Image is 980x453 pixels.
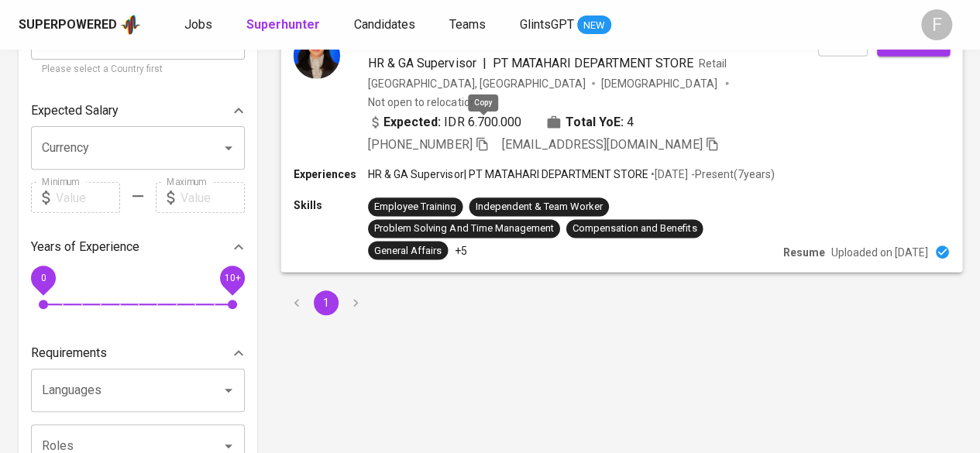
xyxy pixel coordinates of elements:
span: PT MATAHARI DEPARTMENT STORE [493,55,694,70]
div: Years of Experience [31,232,245,263]
span: 4 [627,112,634,131]
div: Superpowered [19,16,117,34]
p: Skills [294,197,368,213]
button: page 1 [314,290,339,315]
a: Superpoweredapp logo [19,13,141,36]
img: 196367b89fd30868f818a58a5319b186.jpeg [294,32,340,78]
div: IDR 6.700.000 [368,112,521,131]
b: Expected: [383,112,441,131]
a: Candidates [354,15,418,35]
a: GlintsGPT NEW [520,15,611,35]
input: Value [181,182,245,213]
a: Jobs [184,15,215,35]
div: F [921,9,952,40]
span: Add to job [885,35,942,53]
p: +5 [454,242,466,258]
p: Experiences [294,166,368,182]
span: Teams [449,17,486,32]
p: Years of Experience [31,238,139,256]
nav: pagination navigation [282,290,370,315]
span: HR & GA Supervisor [368,55,476,70]
button: Open [218,137,239,159]
b: Total YoE: [566,112,624,131]
div: Problem Solving And Time Management [374,221,554,236]
div: Independent & Team Worker [475,199,602,214]
span: [PERSON_NAME] [368,32,466,50]
div: Employee Training [374,199,456,214]
div: [GEOGRAPHIC_DATA], [GEOGRAPHIC_DATA] [368,75,586,91]
div: Expected Salary [31,95,245,126]
p: • [DATE] - Present ( 7 years ) [648,166,774,182]
span: NEW [577,18,611,33]
span: [DEMOGRAPHIC_DATA] [601,75,719,91]
a: Superhunter [246,15,323,35]
span: GlintsGPT [520,17,574,32]
p: Uploaded on [DATE] [831,244,928,259]
span: 0 [40,273,46,283]
div: Compensation and Benefits [573,221,696,236]
span: Save [826,35,860,53]
button: Save [818,32,868,56]
img: app logo [120,13,141,36]
span: Jobs [184,17,212,32]
span: 10+ [224,273,240,283]
button: Add to job [877,32,950,56]
p: Requirements [31,344,107,362]
span: Retail [698,57,726,69]
b: Superhunter [246,17,320,32]
button: Open [218,379,239,401]
span: Candidates [354,17,415,32]
input: Value [56,182,120,213]
p: HR & GA Supervisor | PT MATAHARI DEPARTMENT STORE [368,166,648,182]
p: Please select a Country first [42,62,234,77]
span: [PHONE_NUMBER] [368,136,472,151]
p: Not open to relocation [368,94,476,109]
div: General Affairs [374,243,442,258]
div: Requirements [31,338,245,369]
a: [PERSON_NAME]HR & GA Supervisor|PT MATAHARI DEPARTMENT STORERetail[GEOGRAPHIC_DATA], [GEOGRAPHIC_... [282,20,961,272]
p: Resume [783,244,825,259]
span: | [482,53,486,72]
a: Teams [449,15,489,35]
p: Expected Salary [31,101,119,120]
span: [EMAIL_ADDRESS][DOMAIN_NAME] [502,136,703,151]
